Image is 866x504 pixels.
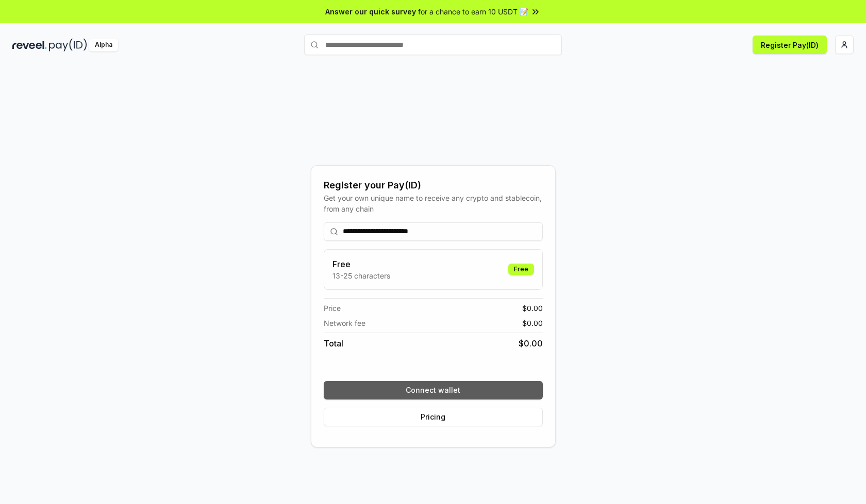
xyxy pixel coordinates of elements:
span: $ 0.00 [522,303,543,314]
span: $ 0.00 [519,337,543,350]
div: Get your own unique name to receive any crypto and stablecoin, from any chain [324,193,543,214]
div: Register your Pay(ID) [324,178,543,193]
span: Network fee [324,318,365,328]
div: Alpha [89,39,118,51]
span: Total [324,337,343,350]
img: reveel_dark [12,39,47,51]
button: Pricing [324,408,543,426]
p: 13-25 characters [332,270,390,281]
div: Free [508,264,534,275]
span: for a chance to earn 10 USDT 📝 [418,6,528,17]
img: pay_id [49,39,87,51]
button: Register Pay(ID) [753,36,827,54]
span: $ 0.00 [522,318,543,328]
span: Answer our quick survey [325,6,416,17]
span: Price [324,303,341,314]
button: Connect wallet [324,381,543,399]
h3: Free [332,258,390,270]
